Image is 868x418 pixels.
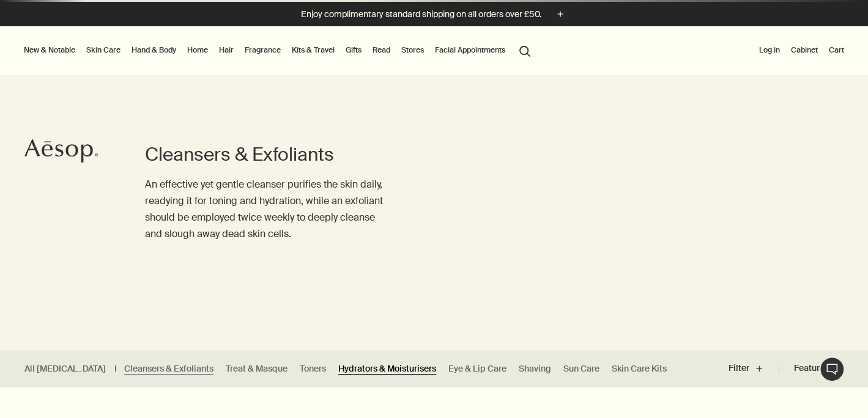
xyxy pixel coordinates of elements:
a: Cleansers & Exfoliants [124,363,213,375]
a: Hair [217,43,236,57]
a: Cabinet [788,43,820,57]
h1: Cleansers & Exfoliants [145,142,385,167]
nav: supplementary [757,26,847,75]
button: Stores [399,43,426,57]
a: Kits & Travel [289,43,337,57]
a: Shaving [519,363,551,375]
button: Cart [826,43,847,57]
a: All [MEDICAL_DATA] [24,363,106,375]
a: Fragrance [242,43,283,57]
div: Beloved formulation [302,400,380,411]
button: Live Assistance [820,357,844,381]
button: Log in [757,43,782,57]
a: Home [185,43,210,57]
button: Save to cabinet [839,394,861,416]
a: Aesop [21,136,101,169]
div: Daily essential [592,400,648,411]
button: Filter [729,354,779,383]
p: Enjoy complimentary standard shipping on all orders over £50. [301,8,541,21]
a: Eye & Lip Care [448,363,506,375]
a: Sun Care [563,363,599,375]
button: Save to cabinet [549,394,571,416]
a: Gifts [343,43,364,57]
button: Featured [779,354,844,383]
svg: Aesop [24,139,98,163]
nav: primary [21,26,536,75]
a: Skin Care Kits [612,363,667,375]
p: An effective yet gentle cleanser purifies the skin daily, readying it for toning and hydration, w... [145,176,385,243]
button: Enjoy complimentary standard shipping on all orders over £50. [301,7,567,21]
a: Facial Appointments [432,43,508,57]
a: Toners [300,363,326,375]
a: Treat & Masque [226,363,287,375]
a: Hand & Body [129,43,179,57]
button: New & Notable [21,43,78,57]
a: Hydrators & Moisturisers [338,363,436,375]
button: Open search [514,38,536,62]
a: Skin Care [84,43,123,57]
a: Read [370,43,393,57]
